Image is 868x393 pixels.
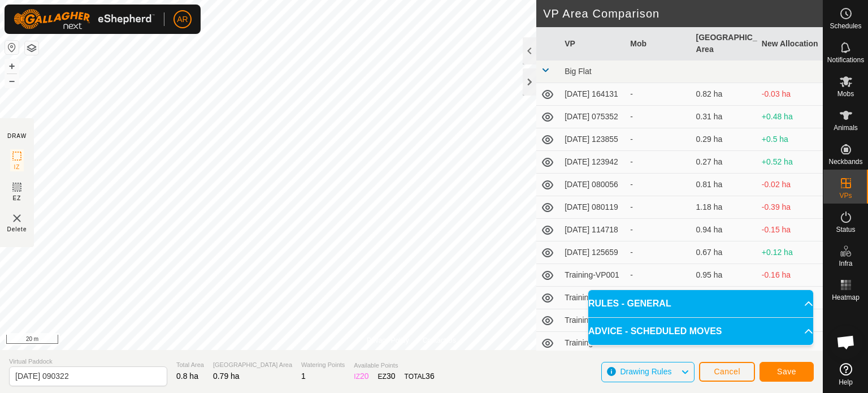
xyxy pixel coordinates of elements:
[360,372,369,381] span: 20
[692,128,757,151] td: 0.29 ha
[699,362,755,382] button: Cancel
[5,41,19,54] button: Reset Map
[757,241,823,264] td: +0.12 ha
[830,23,861,29] span: Schedules
[834,124,858,131] span: Animals
[829,325,863,359] div: Open chat
[839,260,852,267] span: Infra
[692,241,757,264] td: 0.67 ha
[630,201,687,213] div: -
[543,7,823,20] h2: VP Area Comparison
[837,90,854,97] span: Mobs
[757,287,823,309] td: +0.07 ha
[367,335,409,346] a: Privacy Policy
[630,269,687,281] div: -
[630,133,687,145] div: -
[560,287,626,309] td: Training-VP002
[692,106,757,128] td: 0.31 ha
[560,27,626,61] th: VP
[301,360,345,370] span: Watering Points
[213,372,240,381] span: 0.79 ha
[757,219,823,241] td: -0.15 ha
[714,367,740,376] span: Cancel
[9,357,167,366] span: Virtual Paddock
[565,67,591,76] span: Big Flat
[7,132,27,140] div: DRAW
[213,360,292,370] span: [GEOGRAPHIC_DATA] Area
[426,372,435,381] span: 36
[630,224,687,236] div: -
[839,379,853,386] span: Help
[839,192,852,199] span: VPs
[630,247,687,258] div: -
[630,88,687,100] div: -
[692,196,757,219] td: 1.18 ha
[757,174,823,196] td: -0.02 ha
[14,163,20,171] span: IZ
[836,226,855,233] span: Status
[560,241,626,264] td: [DATE] 125659
[620,367,671,376] span: Drawing Rules
[7,225,27,234] span: Delete
[354,370,368,382] div: IZ
[692,174,757,196] td: 0.81 ha
[560,264,626,287] td: Training-VP001
[757,83,823,106] td: -0.03 ha
[757,106,823,128] td: +0.48 ha
[757,128,823,151] td: +0.5 ha
[13,194,21,202] span: EZ
[405,370,435,382] div: TOTAL
[560,219,626,241] td: [DATE] 114718
[588,290,813,317] p-accordion-header: RULES - GENERAL
[560,174,626,196] td: [DATE] 080056
[832,294,860,301] span: Heatmap
[176,372,198,381] span: 0.8 ha
[560,332,626,355] td: Training-VP004
[630,179,687,191] div: -
[757,264,823,287] td: -0.16 ha
[10,211,24,225] img: VP
[560,196,626,219] td: [DATE] 080119
[692,287,757,309] td: 0.72 ha
[823,359,868,390] a: Help
[757,151,823,174] td: +0.52 ha
[560,309,626,332] td: Training-VP003
[757,196,823,219] td: -0.39 ha
[692,83,757,106] td: 0.82 ha
[25,41,38,55] button: Map Layers
[301,372,306,381] span: 1
[5,59,19,73] button: +
[354,361,434,370] span: Available Points
[588,297,671,310] span: RULES - GENERAL
[588,325,722,338] span: ADVICE - SCHEDULED MOVES
[827,57,864,63] span: Notifications
[423,335,456,346] a: Contact Us
[828,158,862,165] span: Neckbands
[759,362,814,382] button: Save
[177,14,188,25] span: AR
[626,27,691,61] th: Mob
[176,360,204,370] span: Total Area
[560,83,626,106] td: [DATE] 164131
[588,318,813,345] p-accordion-header: ADVICE - SCHEDULED MOVES
[692,151,757,174] td: 0.27 ha
[378,370,396,382] div: EZ
[5,74,19,88] button: –
[757,27,823,61] th: New Allocation
[692,264,757,287] td: 0.95 ha
[387,372,396,381] span: 30
[630,156,687,168] div: -
[560,128,626,151] td: [DATE] 123855
[777,367,796,376] span: Save
[630,111,687,123] div: -
[560,151,626,174] td: [DATE] 123942
[14,9,155,29] img: Gallagher Logo
[692,219,757,241] td: 0.94 ha
[692,27,757,61] th: [GEOGRAPHIC_DATA] Area
[560,106,626,128] td: [DATE] 075352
